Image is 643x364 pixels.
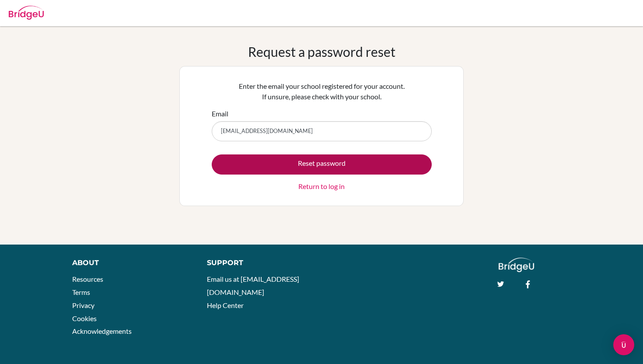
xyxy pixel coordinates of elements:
[212,81,432,102] p: Enter the email your school registered for your account. If unsure, please check with your school.
[72,327,132,335] a: Acknowledgements
[9,6,44,20] img: Bridge-U
[72,301,94,309] a: Privacy
[212,108,228,119] label: Email
[298,181,345,192] a: Return to log in
[72,314,97,322] a: Cookies
[207,275,299,296] a: Email us at [EMAIL_ADDRESS][DOMAIN_NAME]
[72,275,103,283] a: Resources
[248,44,395,59] h1: Request a password reset
[207,301,244,309] a: Help Center
[499,258,534,272] img: logo_white@2x-f4f0deed5e89b7ecb1c2cc34c3e3d731f90f0f143d5ea2071677605dd97b5244.png
[613,334,634,355] div: Open Intercom Messenger
[72,288,90,296] a: Terms
[207,258,313,268] div: Support
[212,154,432,175] button: Reset password
[72,258,187,268] div: About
